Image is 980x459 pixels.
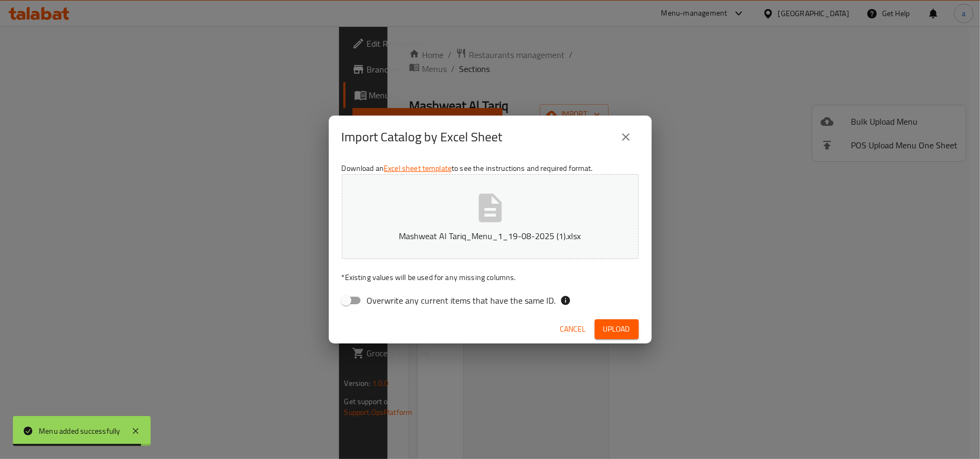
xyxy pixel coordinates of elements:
[342,272,639,283] p: Existing values will be used for any missing columns.
[556,319,590,339] button: Cancel
[342,128,503,146] h2: Import Catalog by Excel Sheet
[39,425,121,437] div: Menu added successfully
[613,124,639,150] button: close
[342,174,639,259] button: Mashweat Al Tariq_Menu_1_19-08-2025 (1).xlsx
[384,161,452,175] a: Excel sheet template
[329,159,652,314] div: Download an to see the instructions and required format.
[595,319,639,339] button: Upload
[367,294,556,307] span: Overwrite any current items that have the same ID.
[603,322,630,336] span: Upload
[560,295,571,306] svg: If the overwrite option isn't selected, then the items that match an existing ID will be ignored ...
[358,230,622,242] p: Mashweat Al Tariq_Menu_1_19-08-2025 (1).xlsx
[560,322,586,336] span: Cancel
